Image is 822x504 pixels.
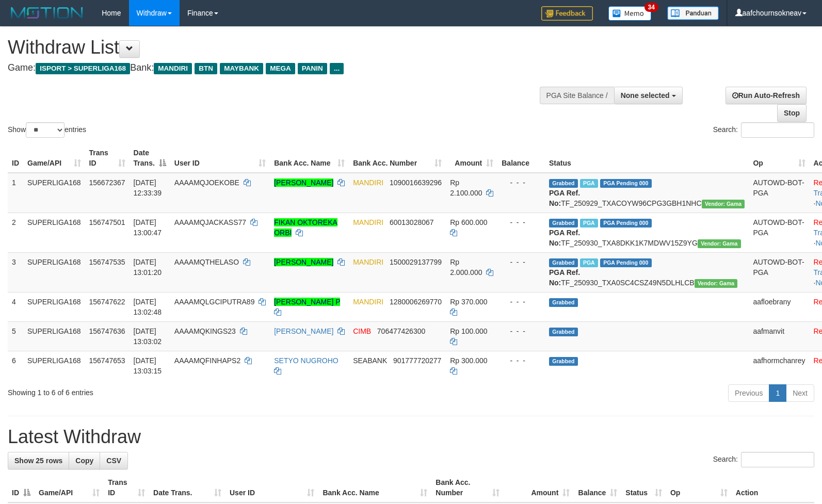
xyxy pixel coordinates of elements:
div: - - - [502,326,541,336]
td: SUPERLIGA168 [23,292,85,321]
th: User ID: activate to sort column ascending [170,143,270,173]
th: ID [8,143,23,173]
a: CSV [100,452,128,469]
td: SUPERLIGA168 [23,321,85,351]
span: Rp 100.000 [450,327,487,335]
div: Showing 1 to 6 of 6 entries [8,383,335,398]
b: PGA Ref. No: [549,189,580,207]
th: Bank Acc. Number: activate to sort column ascending [349,143,446,173]
span: Marked by aafsengchandara [580,219,598,227]
select: Showentries [26,122,65,138]
td: AUTOWD-BOT-PGA [749,173,809,213]
span: AAAAMQJACKASS77 [174,218,246,226]
td: 2 [8,213,23,252]
span: [DATE] 13:00:47 [134,218,162,237]
input: Search: [741,122,814,138]
span: Grabbed [549,328,578,336]
td: 6 [8,351,23,380]
span: [DATE] 13:02:48 [134,298,162,316]
input: Search: [741,452,814,467]
span: Marked by aafsengchandara [580,258,598,267]
div: PGA Site Balance / [540,87,614,104]
td: AUTOWD-BOT-PGA [749,252,809,292]
span: Rp 2.000.000 [450,258,482,277]
span: Copy 1500029137799 to clipboard [390,258,442,266]
span: CIMB [353,327,371,335]
th: Date Trans.: activate to sort column ascending [149,473,225,502]
span: [DATE] 12:33:39 [134,178,162,197]
th: Balance: activate to sort column ascending [574,473,621,502]
span: MANDIRI [353,178,383,187]
span: Vendor URL: https://trx31.1velocity.biz [695,279,738,288]
th: Status [545,143,749,173]
td: TF_250930_TXA0SC4CSZ49N5DLHLCB [545,252,749,292]
span: MANDIRI [353,218,383,226]
span: Vendor URL: https://trx31.1velocity.biz [698,239,741,248]
a: [PERSON_NAME] [274,327,333,335]
th: Trans ID: activate to sort column ascending [104,473,149,502]
span: MAYBANK [220,63,263,74]
span: Show 25 rows [14,457,62,465]
span: Rp 600.000 [450,218,487,226]
span: ... [330,63,344,74]
span: PGA Pending [600,179,652,188]
span: Grabbed [549,258,578,267]
a: [PERSON_NAME] P [274,298,340,306]
th: Op: activate to sort column ascending [666,473,732,502]
span: AAAAMQFINHAPS2 [174,356,240,365]
label: Search: [713,452,814,467]
a: SETYO NUGROHO [274,356,338,365]
span: 156747636 [89,327,125,335]
td: SUPERLIGA168 [23,213,85,252]
span: MEGA [266,63,295,74]
b: PGA Ref. No: [549,229,580,247]
span: PGA Pending [600,258,652,267]
img: Button%20Memo.svg [608,6,652,21]
a: Next [786,384,814,402]
span: Marked by aafsengchandara [580,179,598,188]
span: AAAAMQTHELASO [174,258,239,266]
h1: Withdraw List [8,37,538,58]
div: - - - [502,217,541,227]
span: 34 [644,3,658,12]
a: Run Auto-Refresh [726,87,807,104]
span: 156747653 [89,356,125,365]
td: SUPERLIGA168 [23,351,85,380]
td: aafhormchanrey [749,351,809,380]
span: Copy 706477426300 to clipboard [377,327,425,335]
a: Copy [69,452,100,469]
div: - - - [502,297,541,307]
td: TF_250929_TXACOYW96CPG3GBH1NHC [545,173,749,213]
b: PGA Ref. No: [549,268,580,287]
td: 1 [8,173,23,213]
span: PANIN [298,63,327,74]
th: Balance [497,143,545,173]
label: Search: [713,122,814,138]
span: Grabbed [549,357,578,366]
span: Copy 1090016639296 to clipboard [390,178,442,187]
span: 156747622 [89,298,125,306]
td: 4 [8,292,23,321]
span: Copy [75,457,93,465]
td: aafloebrany [749,292,809,321]
span: AAAAMQKINGS23 [174,327,236,335]
th: Amount: activate to sort column ascending [504,473,574,502]
span: Rp 370.000 [450,298,487,306]
img: Feedback.jpg [541,6,593,21]
span: MANDIRI [353,298,383,306]
th: Game/API: activate to sort column ascending [23,143,85,173]
td: 3 [8,252,23,292]
span: [DATE] 13:03:15 [134,356,162,375]
label: Show entries [8,122,86,138]
button: None selected [614,87,683,104]
div: - - - [502,355,541,366]
th: Game/API: activate to sort column ascending [35,473,104,502]
th: Action [732,473,814,502]
span: AAAAMQLGCIPUTRA89 [174,298,255,306]
td: 5 [8,321,23,351]
th: Op: activate to sort column ascending [749,143,809,173]
span: Grabbed [549,179,578,188]
img: panduan.png [667,6,719,20]
h4: Game: Bank: [8,63,538,73]
span: Copy 60013028067 to clipboard [390,218,434,226]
